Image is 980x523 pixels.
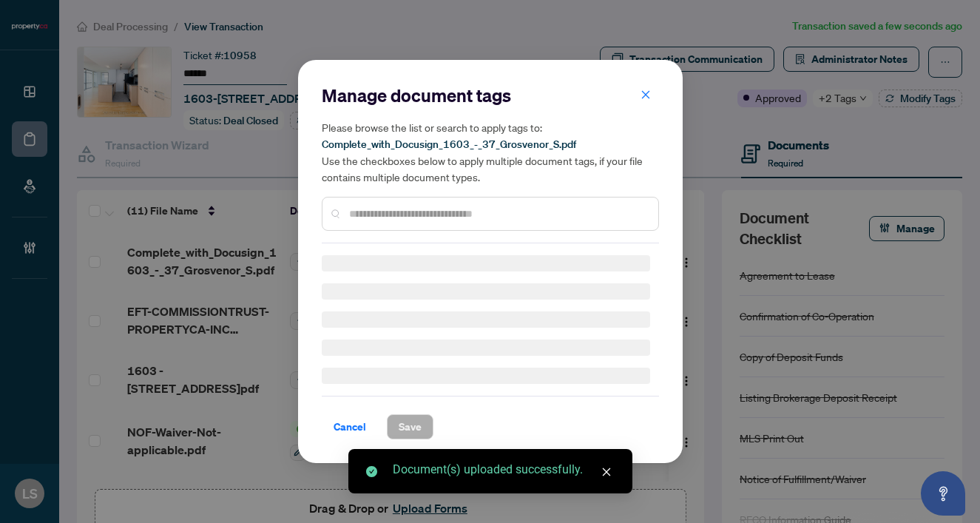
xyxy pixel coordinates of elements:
span: check-circle [366,466,377,477]
button: Save [387,414,433,439]
span: close [641,90,651,100]
button: Cancel [322,414,378,439]
div: Document(s) uploaded successfully. [393,461,615,479]
span: close [601,467,612,477]
span: Cancel [334,415,366,439]
h2: Manage document tags [322,84,659,107]
button: Open asap [921,471,965,516]
h5: Please browse the list or search to apply tags to: Use the checkboxes below to apply multiple doc... [322,119,659,185]
span: Complete_with_Docusign_1603_-_37_Grosvenor_S.pdf [322,138,576,151]
a: Close [598,464,615,480]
